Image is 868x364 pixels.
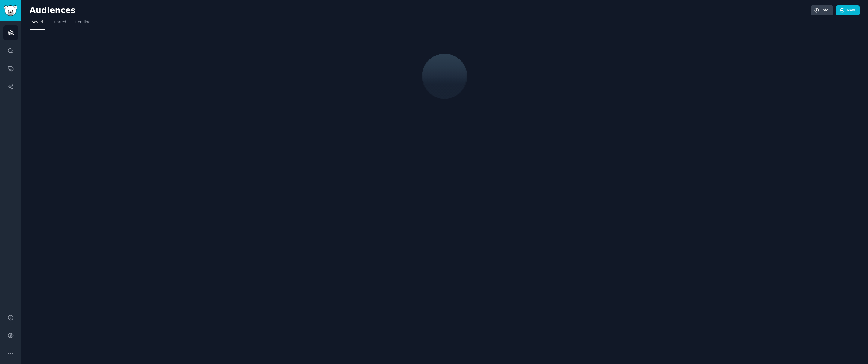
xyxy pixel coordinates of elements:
a: Curated [49,18,68,30]
a: New [836,5,860,16]
span: Trending [75,20,90,25]
img: GummySearch logo [4,5,17,16]
a: Trending [73,18,93,30]
h2: Audiences [30,6,811,15]
span: Curated [52,20,66,25]
span: Saved [32,20,43,25]
a: Info [811,5,833,16]
a: Saved [30,18,45,30]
